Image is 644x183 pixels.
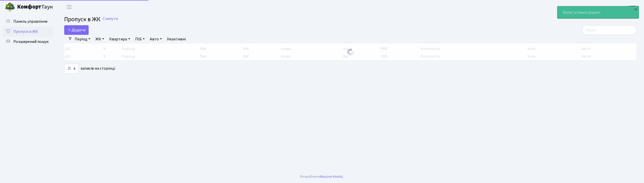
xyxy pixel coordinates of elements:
select: записів на сторінці [64,64,79,73]
div: Запис успішно додано. [557,6,639,18]
a: Розширений пошук [3,37,53,47]
a: ЖК [93,35,106,43]
img: Обробка... [346,48,354,56]
label: записів на сторінці [64,64,115,73]
b: Комфорт [17,3,41,11]
div: × [633,7,638,12]
img: logo.png [5,2,15,12]
a: Панель управління [3,16,53,27]
a: КПП4 [628,4,638,10]
span: Панель управління [13,19,47,24]
button: Переключити навігацію [63,3,76,11]
a: Авто [148,35,164,43]
a: Неактивні [165,35,188,43]
span: Розширений пошук [13,39,49,44]
span: Таун [17,3,53,11]
input: Пошук... [582,25,636,35]
a: ПІБ [133,35,147,43]
a: Період [73,35,92,43]
span: Пропуск в ЖК [13,29,38,34]
a: Квартира [107,35,132,43]
a: Додати [64,25,89,35]
span: Пропуск в ЖК [64,15,100,24]
a: Пропуск в ЖК [3,27,53,37]
span: Додати [67,27,85,33]
a: Скинути [103,16,118,21]
a: Massive Kinetic [320,174,343,179]
div: Розроблено . [300,174,344,179]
